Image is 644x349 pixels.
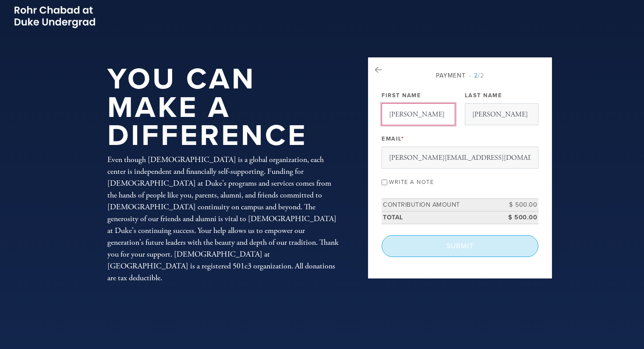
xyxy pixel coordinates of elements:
[13,4,96,29] img: Picture2_0.png
[382,92,421,99] label: First Name
[107,65,340,150] h1: You Can Make a Difference
[389,179,434,186] label: Write a note
[382,135,404,143] label: Email
[382,199,499,212] td: Contribution Amount
[382,212,499,224] td: Total
[107,154,340,284] div: Even though [DEMOGRAPHIC_DATA] is a global organization, each center is independent and financial...
[382,71,538,80] div: Payment
[474,72,478,79] span: 2
[499,212,538,224] td: $ 500.00
[382,235,538,257] input: Submit
[499,199,538,212] td: $ 500.00
[465,92,502,99] label: Last Name
[469,72,484,79] span: /2
[401,135,404,142] span: This field is required.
